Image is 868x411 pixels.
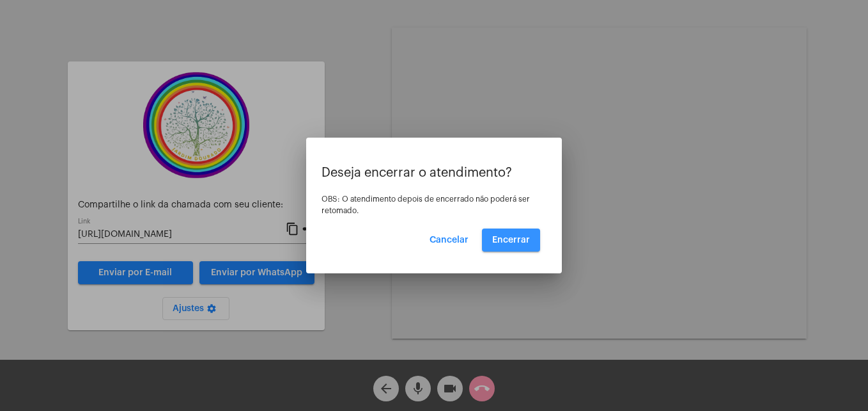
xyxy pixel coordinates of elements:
[482,229,540,252] button: Encerrar
[322,195,530,214] span: OBS: O atendimento depois de encerrado não poderá ser retomado.
[322,166,546,180] p: Deseja encerrar o atendimento?
[419,229,479,252] button: Cancelar
[430,236,469,245] span: Cancelar
[492,236,530,245] span: Encerrar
